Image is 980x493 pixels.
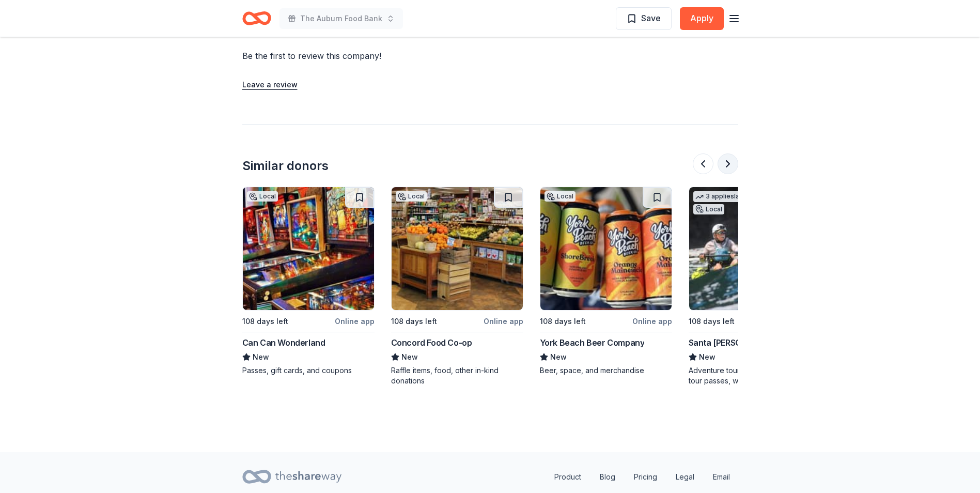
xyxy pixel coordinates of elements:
[540,336,645,349] div: York Beach Beer Company
[540,315,586,328] div: 108 days left
[391,365,523,386] div: Raffle items, food, other in-kind donations
[705,467,738,487] a: Email
[680,7,724,30] button: Apply
[689,336,821,349] div: Santa [PERSON_NAME] Adventure Company
[689,315,735,328] div: 108 days left
[550,351,567,363] span: New
[401,351,418,363] span: New
[699,351,715,363] span: New
[667,467,703,487] a: Legal
[242,50,507,62] div: Be the first to review this company!
[632,315,672,328] div: Online app
[396,191,427,202] div: Local
[279,8,403,29] button: The Auburn Food Bank
[484,315,523,328] div: Online app
[540,365,672,376] div: Beer, space, and merchandise
[693,191,766,202] div: 3 applies last week
[392,187,523,310] img: Image for Concord Food Co-op
[242,336,325,349] div: Can Can Wonderland
[247,191,278,202] div: Local
[391,315,437,328] div: 108 days left
[242,158,329,174] div: Similar donors
[545,191,575,202] div: Local
[626,467,665,487] a: Pricing
[242,365,375,376] div: Passes, gift cards, and coupons
[300,12,382,25] span: The Auburn Food Bank
[693,204,724,214] div: Local
[689,365,821,386] div: Adventure tour gift certificates, kayak tour passes, wine tour passes, and outdoor experience vou...
[689,187,821,386] a: Image for Santa Barbara Adventure Company3 applieslast weekLocal108 days leftOnline appSanta [PER...
[546,467,738,487] nav: quick links
[540,187,672,310] img: Image for York Beach Beer Company
[616,7,672,30] button: Save
[242,79,298,91] button: Leave a review
[243,187,374,310] img: Image for Can Can Wonderland
[391,336,472,349] div: Concord Food Co-op
[253,351,269,363] span: New
[242,6,271,30] a: Home
[641,11,661,25] span: Save
[689,187,820,310] img: Image for Santa Barbara Adventure Company
[242,315,288,328] div: 108 days left
[335,315,375,328] div: Online app
[391,187,523,386] a: Image for Concord Food Co-opLocal108 days leftOnline appConcord Food Co-opNewRaffle items, food, ...
[592,467,624,487] a: Blog
[242,187,375,376] a: Image for Can Can WonderlandLocal108 days leftOnline appCan Can WonderlandNewPasses, gift cards, ...
[546,467,589,487] a: Product
[540,187,672,376] a: Image for York Beach Beer Company Local108 days leftOnline appYork Beach Beer CompanyNewBeer, spa...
